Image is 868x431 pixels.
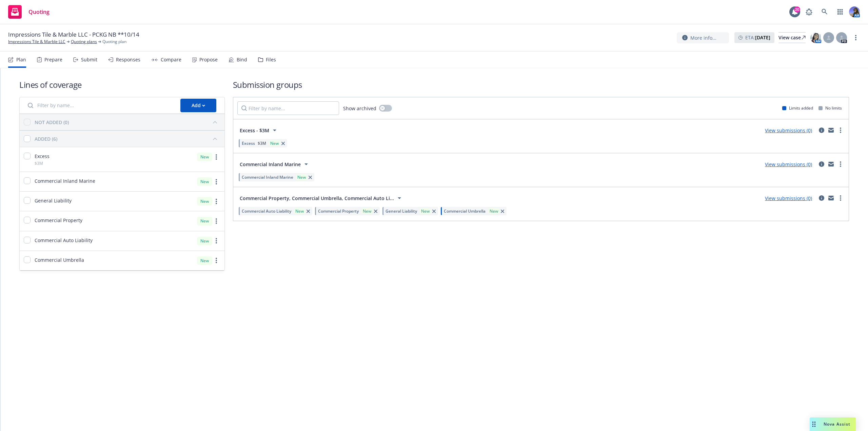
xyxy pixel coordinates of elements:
a: more [212,197,220,205]
div: New [269,140,280,146]
span: Excess [35,153,50,160]
a: Search [818,5,831,19]
div: Limits added [782,105,813,111]
div: New [488,208,499,214]
span: Commercial Auto Liability [35,237,93,244]
a: Switch app [833,5,847,19]
div: New [420,208,431,214]
a: more [212,237,220,245]
span: Commercial Inland Marine [240,161,301,168]
a: mail [827,126,835,134]
span: General Liability [35,197,72,204]
a: more [212,178,220,186]
a: more [852,34,860,42]
a: more [212,153,220,161]
div: Propose [199,57,218,62]
div: Submit [81,57,97,62]
span: Commercial Property [318,208,359,214]
a: more [836,126,845,134]
div: Responses [116,57,140,62]
a: circleInformation [817,194,826,202]
span: $3M [258,140,266,146]
div: New [197,237,212,245]
button: Excess - $3M [237,123,281,137]
div: New [197,153,212,161]
div: New [361,208,373,214]
a: Quoting [5,2,52,21]
span: Quoting [28,9,50,15]
span: Commercial Inland Marine [242,174,293,180]
img: photo [810,32,821,43]
a: View submissions (0) [765,161,812,168]
span: Nova Assist [824,421,850,427]
span: Quoting plan [102,39,126,45]
a: View submissions (0) [765,127,812,134]
div: 20 [794,6,800,13]
div: Plan [16,57,26,62]
h1: Submission groups [233,79,849,90]
div: Files [266,57,276,62]
input: Filter by name... [237,101,339,115]
span: Commercial Umbrella [444,208,486,214]
input: Filter by name... [24,99,176,112]
div: New [197,217,212,225]
button: Commercial Property, Commercial Umbrella, Commercial Auto Li... [237,191,406,205]
a: View case [778,32,806,43]
div: Bind [237,57,247,62]
a: more [836,160,845,168]
button: Nova Assist [810,417,856,431]
div: NOT ADDED (0) [35,119,69,126]
button: ADDED (6) [35,133,220,144]
a: more [836,194,845,202]
a: View submissions (0) [765,195,812,201]
span: Excess [242,140,255,146]
span: Commercial Umbrella [35,256,84,263]
div: Drag to move [810,417,818,431]
div: Compare [161,57,181,62]
span: Impressions Tile & Marble LLC - PCKG NB **10/14 [8,31,139,39]
a: more [212,256,220,265]
a: circleInformation [817,126,826,134]
span: Commercial Property, Commercial Umbrella, Commercial Auto Li... [240,195,394,202]
div: New [197,197,212,205]
div: ADDED (6) [35,135,57,142]
img: photo [849,6,860,17]
a: circleInformation [817,160,826,168]
div: New [197,256,212,265]
button: Commercial Inland Marine [237,157,313,171]
span: Show archived [343,105,376,112]
span: General Liability [386,208,417,214]
div: New [197,177,212,186]
div: New [294,208,305,214]
div: Add [192,99,205,112]
a: Quoting plans [71,39,97,45]
span: Commercial Auto Liability [242,208,291,214]
a: Report a Bug [802,5,816,19]
button: More info... [677,32,729,43]
span: Commercial Property [35,217,82,224]
h1: Lines of coverage [19,79,225,90]
span: $3M [35,160,43,166]
strong: [DATE] [755,34,770,41]
span: Commercial Inland Marine [35,177,95,184]
a: Impressions Tile & Marble LLC [8,39,65,45]
button: NOT ADDED (0) [35,117,220,128]
a: more [212,217,220,225]
div: View case [778,33,806,43]
span: ETA : [745,34,770,41]
div: Prepare [44,57,62,62]
button: Add [180,99,216,112]
div: New [296,174,307,180]
span: Excess - $3M [240,127,269,134]
a: mail [827,160,835,168]
span: More info... [690,34,716,41]
div: No limits [818,105,842,111]
a: mail [827,194,835,202]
